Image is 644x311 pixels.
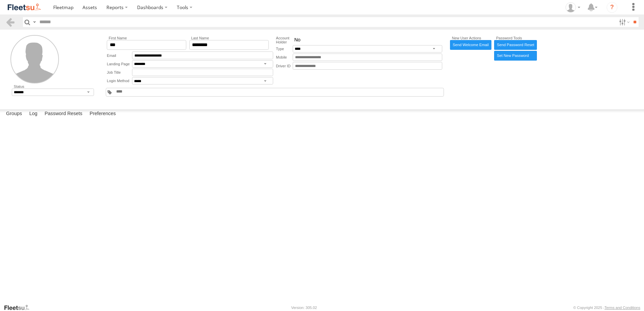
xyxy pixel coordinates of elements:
a: Terms and Conditions [605,306,640,310]
img: fleetsu-logo-horizontal.svg [7,3,42,12]
div: Jason Crockett [563,2,583,12]
label: Log [26,109,41,119]
label: Groups [3,109,25,119]
label: New User Actions [450,36,491,40]
label: Manually enter new password [494,51,537,61]
label: First Name [107,36,186,40]
label: Login Method [107,77,132,84]
a: Send Welcome Email [450,40,491,50]
a: Visit our Website [4,304,35,311]
a: Back to previous Page [5,17,15,27]
label: Driver ID [276,62,293,70]
i: ? [607,2,617,13]
label: Account Holder [276,36,293,44]
label: Email [107,51,132,59]
label: Type [276,45,293,53]
label: Mobile [276,54,293,61]
label: Preferences [86,109,119,119]
a: Send Password Reset [494,40,537,50]
div: Version: 305.02 [291,306,317,310]
label: Search Filter Options [616,17,631,27]
span: No [294,37,300,43]
label: Landing Page [107,60,132,68]
label: Last Name [189,36,269,40]
div: © Copyright 2025 - [573,306,640,310]
label: Search Query [32,17,37,27]
label: Password Tools [494,36,537,40]
label: Password Resets [41,109,86,119]
label: Job Title [107,69,132,76]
